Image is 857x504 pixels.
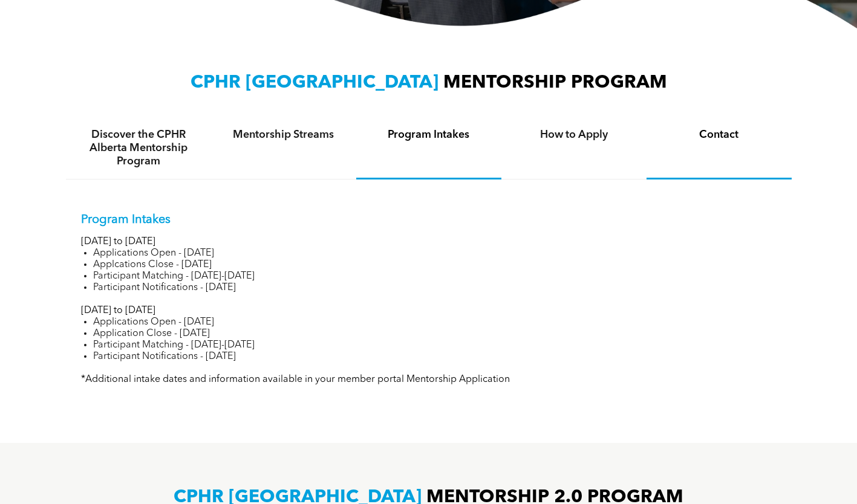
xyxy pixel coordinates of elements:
h4: Contact [657,128,781,141]
li: Participant Matching - [DATE]-[DATE] [93,340,777,351]
span: CPHR [GEOGRAPHIC_DATA] [191,74,438,92]
span: MENTORSHIP PROGRAM [443,74,667,92]
li: Application Close - [DATE] [93,328,777,340]
li: Participant Notifications - [DATE] [93,351,777,363]
h4: Discover the CPHR Alberta Mentorship Program [77,128,200,168]
li: Applications Open - [DATE] [93,317,777,328]
p: *Additional intake dates and information available in your member portal Mentorship Application [81,374,777,386]
li: Participant Notifications - [DATE] [93,282,777,294]
p: [DATE] to [DATE] [81,236,777,248]
h4: Mentorship Streams [222,128,345,141]
li: Participant Matching - [DATE]-[DATE] [93,271,777,282]
p: [DATE] to [DATE] [81,305,777,317]
p: Program Intakes [81,213,777,227]
li: Applications Open - [DATE] [93,248,777,259]
h4: How to Apply [512,128,636,141]
li: Applcations Close - [DATE] [93,259,777,271]
h4: Program Intakes [367,128,490,141]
